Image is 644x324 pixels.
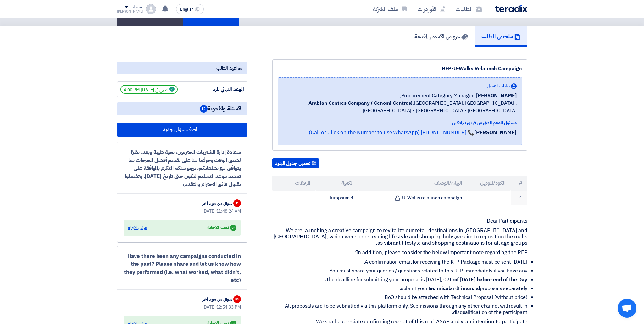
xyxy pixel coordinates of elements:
[277,294,527,300] li: BoQ should be attached with Technical Proposal (without price)
[283,99,517,115] span: [GEOGRAPHIC_DATA], [GEOGRAPHIC_DATA] ,[GEOGRAPHIC_DATA] - [GEOGRAPHIC_DATA]- [GEOGRAPHIC_DATA]
[180,7,193,12] span: English
[359,191,467,205] td: U-Walks relaunch campaign
[233,295,241,303] div: RC
[277,259,527,265] li: A confirmation email for receiving the RFP Package must be sent [DATE].
[200,105,242,113] span: الأسئلة والأجوبة
[458,285,480,292] strong: Financial
[207,223,236,232] div: تمت الاجابة
[203,296,232,303] div: سؤال من مورد آخر
[128,225,147,231] div: عرض الاجابة
[117,10,144,13] div: [PERSON_NAME]
[124,148,241,188] div: سعادة إدارة المشتريات المحترمين، تحية طيبة وبعد، نظرًا لضيق الوقت وحرصًا منا على تقديم أفضل المخر...
[414,33,468,40] h5: عروض الأسعار المقدمة
[467,176,511,191] th: الكود/الموديل
[308,99,414,107] b: Arabian Centres Company ( Cenomi Centres),
[428,285,450,292] strong: Technical
[283,120,517,126] div: مسئول الدعم الفني من فريق تيرادكس
[511,191,527,205] td: 1
[124,252,241,284] div: Have there been any campaigns conducted in the past? Please share and let us know how they perfor...
[315,176,359,191] th: الكمية
[146,4,156,14] img: profile_test.png
[315,191,359,205] td: 1 lumpsum
[277,277,527,283] li: The deadline for submitting your proposal is [DATE], 07th
[487,83,510,89] span: بيانات العميل
[408,26,475,47] a: عروض الأسعار المقدمة
[117,62,247,74] div: مواعيد الطلب
[272,249,527,256] p: In addition, please consider the below important note regarding the RFP:
[368,2,413,16] a: ملف الشركة
[233,199,241,207] div: F
[474,129,517,137] strong: [PERSON_NAME]
[278,65,522,72] div: RFP-U-Walks Relaunch Campaign
[272,176,316,191] th: المرفقات
[309,129,474,137] a: 📞 [PHONE_NUMBER] (Call or Click on the Number to use WhatsApp)
[277,268,527,274] li: You must share your queries / questions related to this RFP immediately if you have any.
[130,5,143,10] div: الحساب
[117,123,247,137] button: + أضف سؤال جديد
[124,208,241,215] div: [DATE] 11:48:24 AM
[618,299,636,318] div: Open chat
[120,85,178,94] span: إنتهي في [DATE] 4:00 PM
[176,4,204,14] button: English
[475,26,527,47] a: ملخص الطلب
[359,176,467,191] th: البيان/الوصف
[413,2,451,16] a: الأوردرات
[277,303,527,316] li: All proposals are to be submitted via this platform only. Submissions through any other channel w...
[495,5,527,12] img: Teradix logo
[400,92,474,99] span: Procurement Category Manager,
[203,200,232,207] div: سؤال من مورد آخر
[511,176,527,191] th: #
[200,105,208,113] span: 12
[197,86,244,93] div: الموعد النهائي للرد
[476,92,517,99] span: [PERSON_NAME]
[124,304,241,310] div: [DATE] 12:54:33 PM
[277,285,527,292] li: submit your and proposals separately.
[272,227,527,246] p: We are launching a creative campaign to revitalize our retail destinations in [GEOGRAPHIC_DATA] a...
[272,218,527,224] p: Dear Participants,
[325,276,527,283] strong: of [DATE] before end of the Day.
[481,33,520,40] h5: ملخص الطلب
[451,2,487,16] a: الطلبات
[272,158,319,168] button: تحميل جدول البنود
